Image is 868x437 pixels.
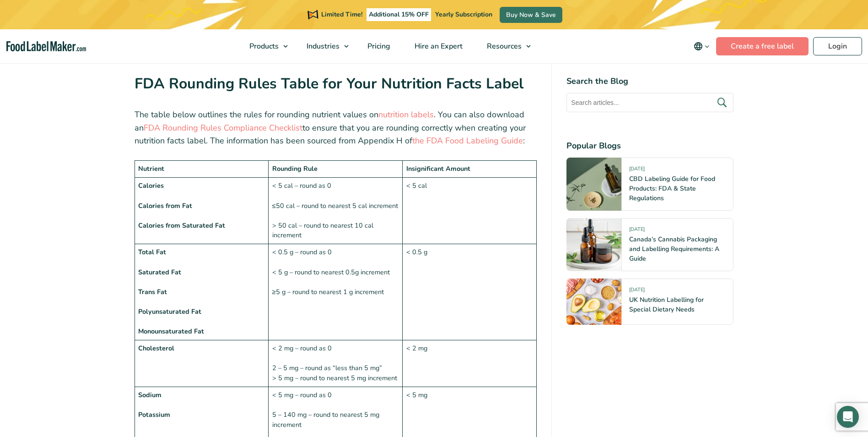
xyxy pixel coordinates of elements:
td: < 0.5 g – round as 0 < 5 g – round to nearest 0.5g increment ≥5 g – round to nearest 1 g increment [269,244,403,340]
a: the FDA Food Labeling Guide [412,135,523,146]
span: Resources [484,41,523,51]
td: < 2 mg – round as 0 2 – 5 mg – round as “less than 5 mg” > 5 mg – round to nearest 5 mg increment [269,340,403,387]
input: Search articles... [566,93,733,112]
span: Limited Time! [321,10,362,19]
span: Products [247,41,280,51]
strong: Cholesterol [138,344,174,353]
strong: Saturated Fat [138,268,181,277]
span: Additional 15% OFF [367,8,431,21]
td: < 2 mg [403,340,537,387]
a: Create a free label [716,37,809,55]
a: Hire an Expert [403,29,473,63]
h4: Popular Blogs [566,140,733,152]
span: [DATE] [629,165,645,176]
a: CBD Labeling Guide for Food Products: FDA & State Regulations [629,175,715,202]
a: UK Nutrition Labelling for Special Dietary Needs [629,295,704,314]
td: < 0.5 g [403,244,537,340]
strong: Monounsaturated Fat [138,327,204,336]
td: < 5 cal – round as 0 ≤50 cal – round to nearest 5 cal increment > 50 cal – round to nearest 10 ca... [269,178,403,244]
a: Login [813,37,862,55]
strong: Rounding Rule [272,164,318,173]
a: FDA Rounding Rules Compliance Checklist [144,122,302,133]
a: Buy Now & Save [500,7,562,23]
a: Products [237,29,292,63]
strong: Calories from Saturated Fat [138,221,225,230]
strong: Total Fat [138,247,166,257]
span: [DATE] [629,286,645,297]
span: Industries [304,41,340,51]
strong: Calories [138,181,164,190]
strong: Sodium [138,390,162,399]
span: Pricing [365,41,391,51]
a: nutrition labels [378,109,434,120]
div: Open Intercom Messenger [837,406,859,428]
strong: Nutrient [138,164,164,173]
p: The table below outlines the rules for rounding nutrient values on . You can also download an to ... [135,108,537,147]
a: Industries [295,29,353,63]
a: Resources [475,29,535,63]
span: Yearly Subscription [435,10,492,19]
span: [DATE] [629,226,645,236]
a: Canada’s Cannabis Packaging and Labelling Requirements: A Guide [629,235,719,263]
strong: Potassium [138,410,170,419]
strong: Insignificant Amount [406,164,470,173]
span: Hire an Expert [412,41,464,51]
td: < 5 cal [403,178,537,244]
strong: Calories from Fat [138,201,192,210]
strong: FDA Rounding Rules Table for Your Nutrition Facts Label [135,74,523,93]
strong: Polyunsaturated Fat [138,307,201,316]
h4: Search the Blog [566,75,733,87]
strong: Trans Fat [138,287,167,296]
a: Pricing [356,29,400,63]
